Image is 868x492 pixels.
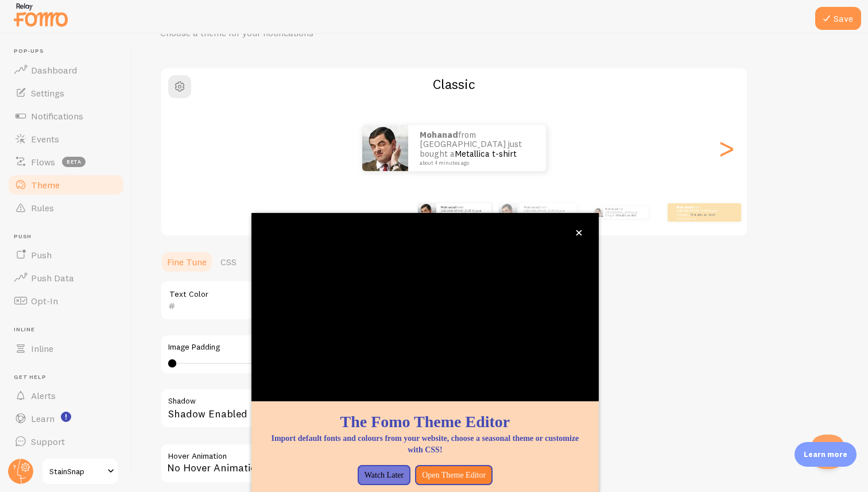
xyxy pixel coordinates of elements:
div: Next slide [719,107,733,189]
strong: mohanad [605,207,618,211]
p: Learn more [804,449,847,460]
span: Events [31,133,59,145]
a: Theme [7,173,125,196]
a: Dashboard [7,59,125,82]
span: Notifications [31,110,83,122]
span: Get Help [14,374,125,381]
p: Import default fonts and colours from your website, choose a seasonal theme or customize with CSS! [265,433,585,456]
a: Notifications [7,104,125,127]
span: Inline [14,326,125,334]
img: Fomo [499,203,517,222]
a: Push Data [7,266,125,289]
strong: mohanad [420,129,458,140]
a: CSS [214,250,243,273]
span: Inline [31,343,53,354]
p: from [GEOGRAPHIC_DATA] just bought a [441,205,487,219]
img: Fomo [418,203,436,222]
a: Learn [7,407,125,430]
div: Learn more [795,442,857,467]
a: Rules [7,196,125,219]
a: Metallica t-shirt [455,212,479,217]
a: Flows beta [7,150,125,173]
a: Push [7,243,125,266]
a: Metallica t-shirt [455,148,517,159]
div: No Hover Animation [160,443,505,483]
strong: mohanad [524,205,540,210]
a: StainSnap [41,458,119,485]
label: Image Padding [168,342,497,352]
iframe: Help Scout Beacon - Open [811,435,845,469]
p: from [GEOGRAPHIC_DATA] just bought a [605,206,644,219]
a: Opt-In [7,289,125,312]
span: Push [14,233,125,241]
a: Inline [7,337,125,360]
img: Fomo [594,208,603,217]
span: Theme [31,179,60,191]
a: Fine Tune [160,250,214,273]
div: Shadow Enabled [160,388,505,430]
a: Metallica t-shirt [691,212,715,217]
strong: mohanad [441,205,456,210]
span: Flows [31,156,55,168]
a: Events [7,127,125,150]
p: from [GEOGRAPHIC_DATA] just bought a [677,205,723,219]
a: Metallica t-shirt [538,212,563,217]
p: from [GEOGRAPHIC_DATA] just bought a [420,130,534,166]
span: Push [31,249,52,261]
span: Dashboard [31,64,77,76]
h2: Classic [161,75,747,93]
span: StainSnap [49,464,104,478]
span: Pop-ups [14,48,125,55]
img: Fomo [362,125,408,171]
span: Support [31,436,65,447]
button: Open Theme Editor [415,465,493,486]
span: beta [62,157,86,167]
span: Alerts [31,390,56,401]
svg: <p>Watch New Feature Tutorials!</p> [61,412,71,422]
span: Rules [31,202,54,214]
button: close, [573,227,585,239]
button: Watch Later [358,465,410,486]
small: about 4 minutes ago [420,160,531,166]
a: Alerts [7,384,125,407]
strong: mohanad [677,205,692,210]
small: about 4 minutes ago [677,217,722,219]
span: Settings [31,87,64,99]
a: Support [7,430,125,453]
a: Metallica t-shirt [617,214,636,217]
p: from [GEOGRAPHIC_DATA] just bought a [524,205,572,219]
span: Learn [31,413,55,424]
span: Push Data [31,272,74,284]
span: Opt-In [31,295,58,307]
a: Settings [7,82,125,104]
h1: The Fomo Theme Editor [265,410,585,433]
